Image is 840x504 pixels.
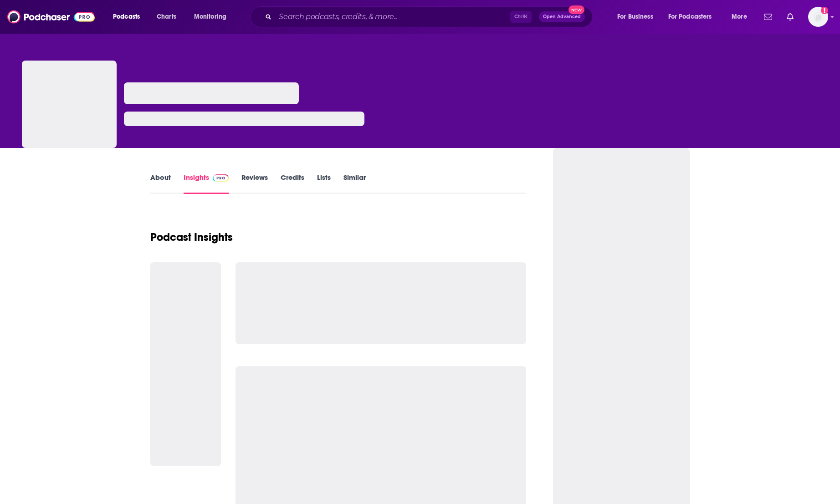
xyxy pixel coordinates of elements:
[259,6,601,27] div: Search podcasts, credits, & more...
[569,5,585,14] span: New
[543,15,581,19] span: Open Advanced
[539,11,585,22] button: Open AdvancedNew
[343,173,366,194] a: Similar
[7,8,95,25] img: Podchaser - Follow, Share and Rate Podcasts
[194,10,226,23] span: Monitoring
[725,10,758,24] button: open menu
[760,9,776,25] a: Show notifications dropdown
[151,10,182,24] a: Charts
[184,173,229,194] a: InsightsPodchaser Pro
[150,173,171,194] a: About
[281,173,304,194] a: Credits
[157,10,176,23] span: Charts
[808,7,828,27] button: Show profile menu
[783,9,797,25] a: Show notifications dropdown
[317,173,331,194] a: Lists
[275,10,510,24] input: Search podcasts, credits, & more...
[213,174,229,182] img: Podchaser Pro
[510,11,532,23] span: Ctrl K
[821,7,828,14] svg: Add a profile image
[188,10,238,24] button: open menu
[732,10,747,23] span: More
[668,10,712,23] span: For Podcasters
[611,10,665,24] button: open menu
[617,10,653,23] span: For Business
[808,7,828,27] span: Logged in as Icons
[662,10,725,24] button: open menu
[241,173,268,194] a: Reviews
[113,10,140,23] span: Podcasts
[107,10,152,24] button: open menu
[150,230,233,244] h1: Podcast Insights
[808,7,828,27] img: User Profile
